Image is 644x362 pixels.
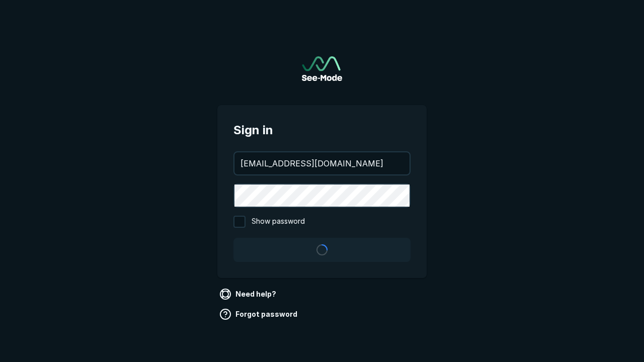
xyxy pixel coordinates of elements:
span: Show password [252,216,305,228]
a: Go to sign in [302,56,342,81]
span: Sign in [233,121,411,139]
img: See-Mode Logo [302,56,342,81]
input: your@email.com [234,152,410,174]
a: Forgot password [217,306,301,322]
a: Need help? [217,286,280,302]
